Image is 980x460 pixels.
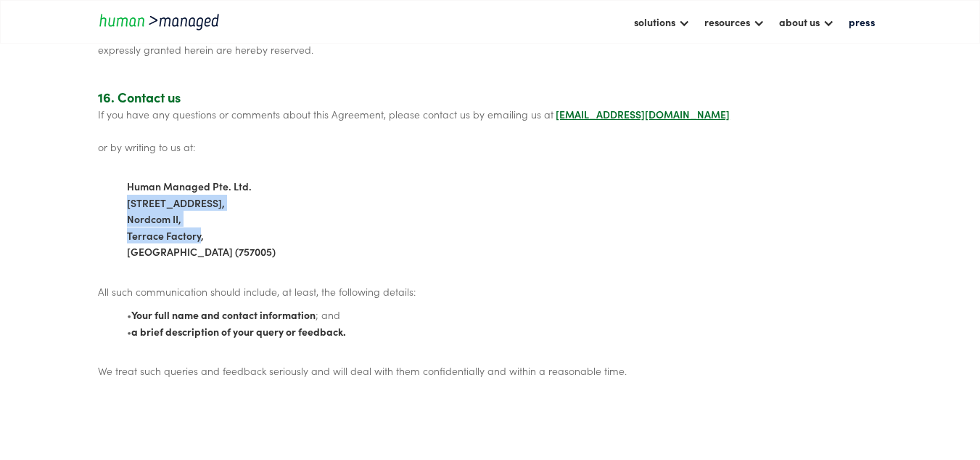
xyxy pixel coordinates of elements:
[556,107,730,121] a: [EMAIL_ADDRESS][DOMAIN_NAME]
[131,324,346,339] span: a brief description of your query or feedback.
[98,162,882,276] p: ‍ ‍
[98,106,882,155] p: If you have any questions or comments about this Agreement, please contact us by emailing us at o...
[98,89,882,106] div: 16. Contact us
[98,307,882,339] p: • ; and •
[634,13,675,31] div: solutions
[98,347,882,379] p: We treat such queries and feedback seriously and will deal with them confidentially and within a ...
[127,179,276,259] span: Human Managed Pte. Ltd. [STREET_ADDRESS], Nordcom II, Terrace Factory, [GEOGRAPHIC_DATA] (757005)
[704,13,750,31] div: resources
[131,307,316,322] span: Your full name and contact information
[98,283,882,299] p: ‍ All such communication should include, at least, the following details:
[841,9,882,34] a: press
[779,13,820,31] div: about us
